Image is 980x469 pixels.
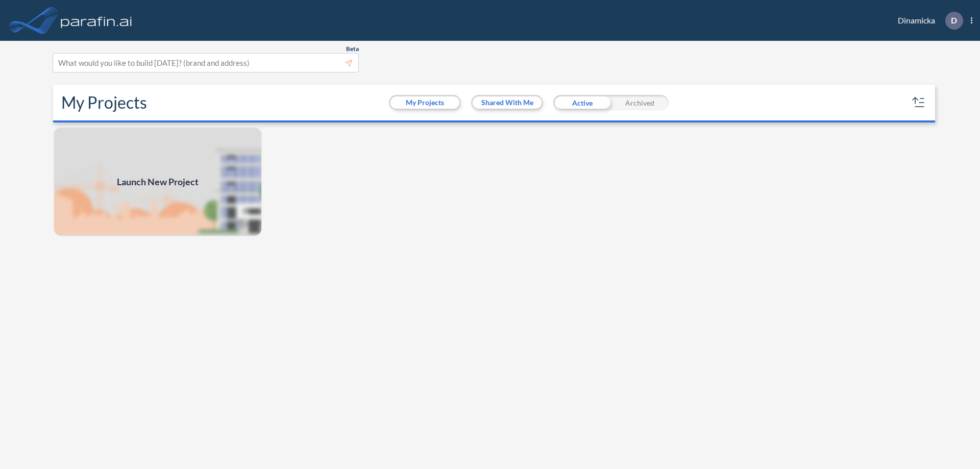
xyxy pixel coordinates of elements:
[553,95,611,110] div: Active
[59,10,134,31] img: logo
[346,45,359,53] span: Beta
[473,96,542,109] button: Shared With Me
[883,12,972,30] div: Dinamicka
[390,96,459,109] button: My Projects
[611,95,669,110] div: Archived
[53,127,262,237] img: add
[911,94,927,111] button: sort
[61,93,147,112] h2: My Projects
[117,175,199,189] span: Launch New Project
[53,127,262,237] a: Launch New Project
[951,16,957,25] p: D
